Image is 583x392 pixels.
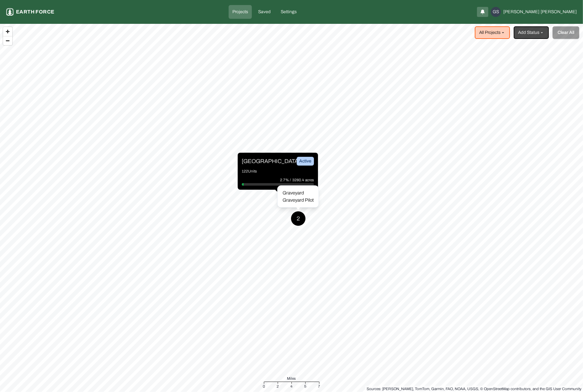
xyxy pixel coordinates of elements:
[281,9,297,15] p: Settings
[304,383,306,389] div: 5
[258,9,271,15] p: Saved
[16,8,54,16] p: Earth force
[297,157,314,166] div: Active
[290,383,293,389] div: 4
[292,177,314,183] p: 3280.4 acres
[475,26,510,39] button: All Projects
[277,5,300,19] a: Settings
[232,9,248,15] p: Projects
[287,375,296,382] span: Miles
[229,5,252,19] a: Projects
[503,9,539,15] span: [PERSON_NAME]
[3,36,12,45] button: Zoom out
[514,26,549,39] button: Add Status
[6,8,13,16] img: earthforce-logo-white-uG4MPadI.svg
[263,383,265,389] div: 0
[491,7,577,17] button: GS[PERSON_NAME][PERSON_NAME]
[553,26,579,39] button: Clear All
[277,383,279,389] div: 2
[280,177,292,183] p: 2.7% /
[254,5,274,19] a: Saved
[283,197,314,204] div: Graveyard Pilot
[283,189,314,197] div: Graveyard
[242,157,289,166] p: [GEOGRAPHIC_DATA]
[242,168,314,174] p: 122 Units
[318,383,320,389] div: 7
[491,7,501,17] div: GS
[367,386,581,392] div: Sources: [PERSON_NAME], TomTom, Garmin, FAO, NOAA, USGS, © OpenStreetMap contributors, and the GI...
[3,27,12,36] button: Zoom in
[291,211,306,226] button: 2
[541,9,577,15] span: [PERSON_NAME]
